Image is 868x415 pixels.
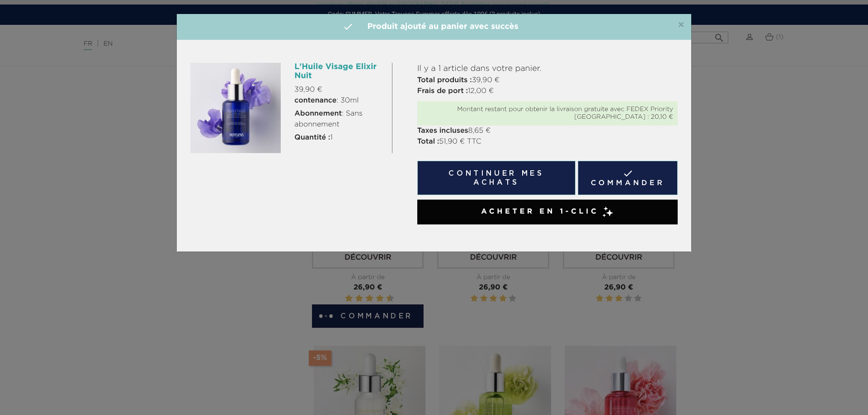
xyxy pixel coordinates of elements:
i:  [343,21,354,32]
p: 39,90 € [294,84,385,95]
div: Montant restant pour obtenir la livraison gratuite avec FEDEX Priority [GEOGRAPHIC_DATA] : 20,10 € [422,106,673,121]
strong: contenance [294,97,336,104]
p: 12,00 € [417,86,678,97]
strong: Frais de port : [417,88,468,95]
span: × [678,20,684,31]
p: Il y a 1 article dans votre panier. [417,63,678,75]
button: Continuer mes achats [417,161,576,195]
p: 39,90 € [417,75,678,86]
p: 8,65 € [417,126,678,136]
h4: Produit ajouté au panier avec succès [184,21,684,33]
h6: L'Huile Visage Elixir Nuit [294,63,385,81]
strong: Taxes incluses [417,127,468,135]
strong: Total : [417,138,439,145]
a: Commander [578,161,678,195]
span: : Sans abonnement [294,108,385,130]
img: L'Huile Visage Elixir Nuit [190,63,281,153]
p: 51,90 € TTC [417,136,678,147]
strong: Total produits : [417,77,472,84]
strong: Quantité : [294,134,330,141]
span: : 30ml [294,95,359,106]
strong: Abonnement [294,110,342,117]
button: Close [678,20,684,31]
p: 1 [294,132,385,143]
